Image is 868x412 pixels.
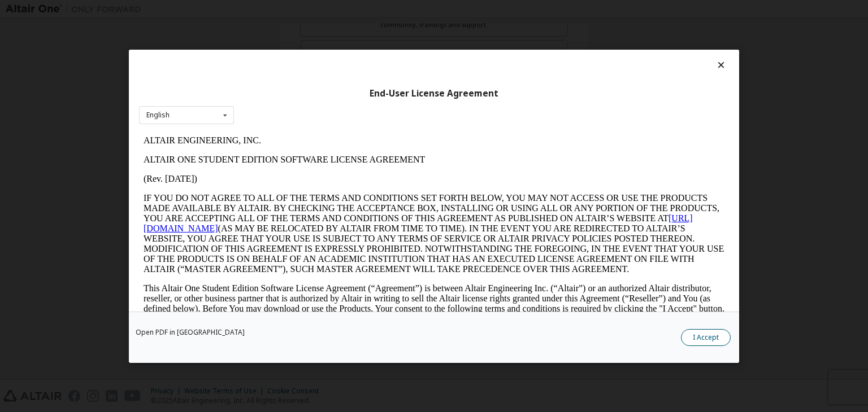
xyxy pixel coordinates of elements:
p: ALTAIR ENGINEERING, INC. [5,5,585,15]
p: IF YOU DO NOT AGREE TO ALL OF THE TERMS AND CONDITIONS SET FORTH BELOW, YOU MAY NOT ACCESS OR USE... [5,62,585,143]
button: I Accept [681,329,731,346]
a: [URL][DOMAIN_NAME] [5,82,554,102]
div: English [146,112,170,119]
p: ALTAIR ONE STUDENT EDITION SOFTWARE LICENSE AGREEMENT [5,24,585,34]
p: This Altair One Student Edition Software License Agreement (“Agreement”) is between Altair Engine... [5,152,585,193]
div: End-User License Agreement [139,87,729,99]
p: (Rev. [DATE]) [5,43,585,53]
a: Open PDF in [GEOGRAPHIC_DATA] [136,329,245,336]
